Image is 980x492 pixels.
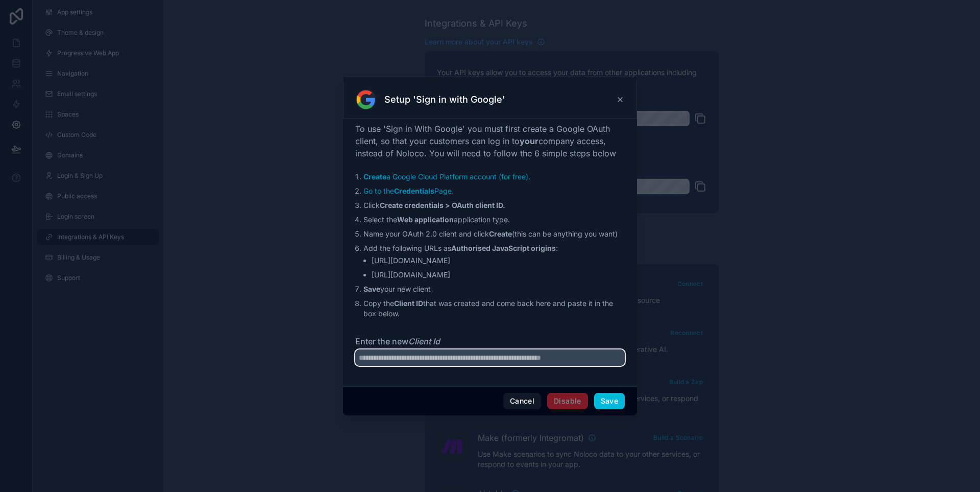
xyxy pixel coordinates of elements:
[363,298,625,319] li: Copy the that was created and come back here and paste it in the box below.
[363,229,625,239] li: Name your OAuth 2.0 client and click (this can be anything you want)
[397,215,454,224] strong: Web application
[356,89,376,110] img: Google Sign in
[520,136,538,146] strong: your
[363,284,625,294] li: your new client
[394,186,434,195] strong: Credentials
[372,255,625,266] li: [URL][DOMAIN_NAME]
[451,244,556,252] strong: Authorised JavaScript origins
[355,335,625,347] label: Enter the new
[372,270,625,280] li: [URL][DOMAIN_NAME]
[363,285,380,293] strong: Save
[363,200,625,210] li: Click
[408,336,440,346] em: Client Id
[380,201,505,209] strong: Create credentials > OAuth client ID.
[363,172,386,181] strong: Create
[384,93,505,106] h3: Setup 'Sign in with Google'
[363,186,454,195] a: Go to theCredentialsPage.
[394,299,423,308] strong: Client ID
[363,215,625,225] li: Select the application type.
[363,172,530,181] a: Createa Google Cloud Platform account (for free).
[594,393,625,409] button: Save
[503,393,541,409] button: Cancel
[489,229,512,238] strong: Create
[363,244,558,252] span: Add the following URLs as :
[355,123,625,159] p: To use 'Sign in With Google' you must first create a Google OAuth client, so that your customers ...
